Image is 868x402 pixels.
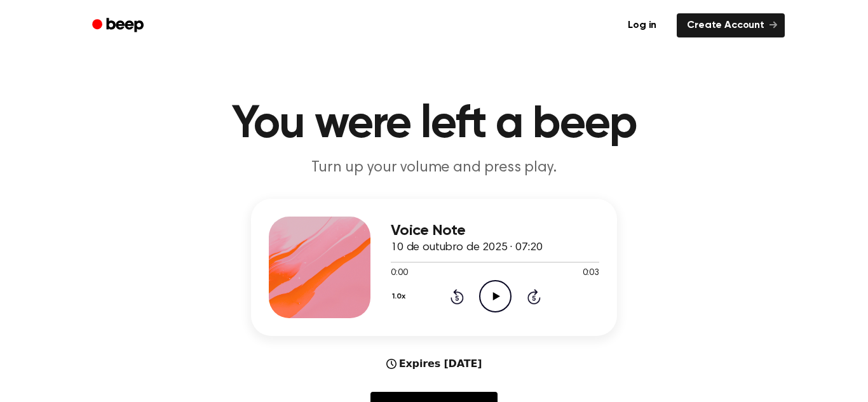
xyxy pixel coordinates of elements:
[677,13,785,37] a: Create Account
[109,102,759,147] h1: You were left a beep
[583,267,599,280] span: 0:03
[391,222,599,239] h3: Voice Note
[83,13,155,38] a: Beep
[391,267,407,280] span: 0:00
[190,157,678,178] p: Turn up your volume and press play.
[391,286,410,307] button: 1.0x
[386,356,482,372] div: Expires [DATE]
[391,242,542,253] span: 10 de outubro de 2025 · 07:20
[615,11,669,40] a: Log in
